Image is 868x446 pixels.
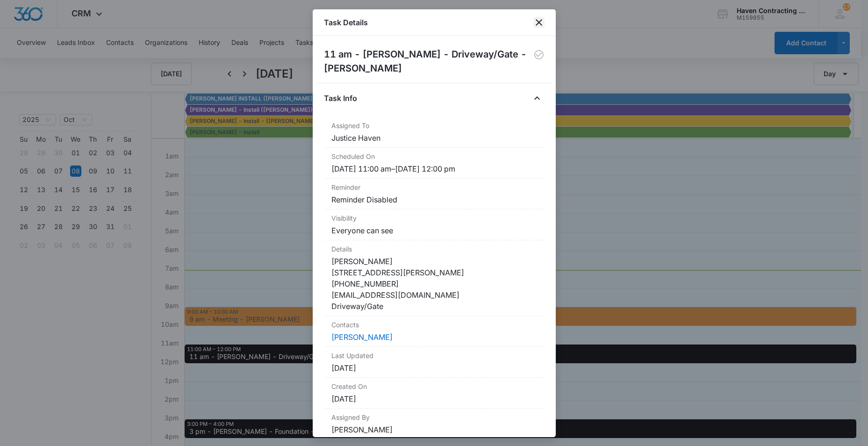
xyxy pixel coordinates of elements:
[331,424,537,435] dd: [PERSON_NAME]
[324,93,357,104] h4: Task Info
[331,412,537,422] dt: Assigned By
[331,182,537,192] dt: Reminder
[324,47,533,75] h2: 11 am - [PERSON_NAME] - Driveway/Gate - [PERSON_NAME]
[331,163,537,174] dd: [DATE] 11:00 am – [DATE] 12:00 pm
[331,132,537,144] dd: Justice Haven
[324,209,545,240] div: VisibilityEveryone can see
[331,381,537,391] dt: Created On
[331,225,537,236] dd: Everyone can see
[331,213,537,223] dt: Visibility
[331,256,537,312] dd: [PERSON_NAME] [STREET_ADDRESS][PERSON_NAME] [PHONE_NUMBER] [EMAIL_ADDRESS][DOMAIN_NAME] Driveway/...
[324,117,545,148] div: Assigned ToJustice Haven
[331,351,537,360] dt: Last Updated
[324,316,545,347] div: Contacts[PERSON_NAME]
[324,240,545,316] div: Details[PERSON_NAME] [STREET_ADDRESS][PERSON_NAME] [PHONE_NUMBER] [EMAIL_ADDRESS][DOMAIN_NAME] Dr...
[324,409,545,439] div: Assigned By[PERSON_NAME]
[331,121,537,130] dt: Assigned To
[324,179,545,209] div: ReminderReminder Disabled
[331,362,537,374] dd: [DATE]
[331,320,537,330] dt: Contacts
[331,194,537,205] dd: Reminder Disabled
[331,244,537,254] dt: Details
[331,332,393,342] a: [PERSON_NAME]
[324,378,545,409] div: Created On[DATE]
[324,148,545,179] div: Scheduled On[DATE] 11:00 am–[DATE] 12:00 pm
[331,151,537,161] dt: Scheduled On
[324,17,368,28] h1: Task Details
[331,393,537,404] dd: [DATE]
[530,91,545,106] button: Close
[324,347,545,378] div: Last Updated[DATE]
[533,17,545,28] button: close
